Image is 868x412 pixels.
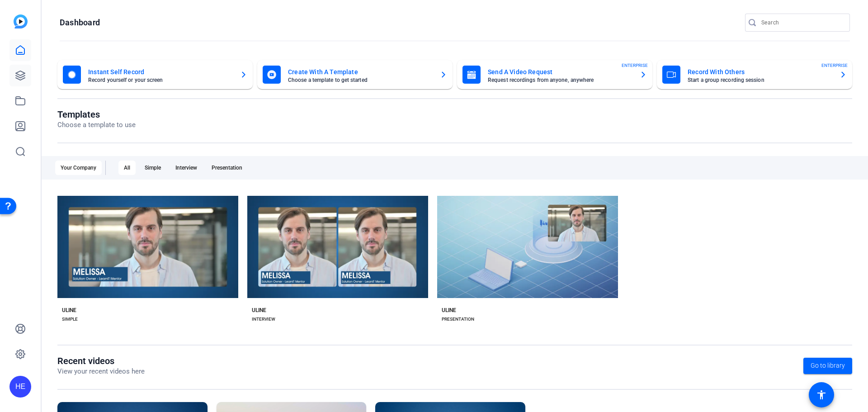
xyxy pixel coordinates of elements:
[206,161,248,175] div: Presentation
[57,109,136,120] h1: Templates
[488,66,632,77] mat-card-title: Send A Video Request
[257,60,453,89] button: Create With A TemplateChoose a template to get started
[118,161,136,175] div: All
[55,161,102,175] div: Your Company
[57,366,145,377] p: View your recent videos here
[139,161,166,175] div: Simple
[488,77,632,83] mat-card-subtitle: Request recordings from anyone, anywhere
[57,120,136,130] p: Choose a template to use
[688,66,832,77] mat-card-title: Record With Others
[442,316,474,323] div: PRESENTATION
[688,77,832,83] mat-card-subtitle: Start a group recording session
[288,77,433,83] mat-card-subtitle: Choose a template to get started
[88,77,233,83] mat-card-subtitle: Record yourself or your screen
[821,62,848,69] span: ENTERPRISE
[288,66,433,77] mat-card-title: Create With A Template
[442,307,456,314] div: ULINE
[657,60,852,89] button: Record With OthersStart a group recording sessionENTERPRISE
[761,17,843,28] input: Search
[57,355,145,366] h1: Recent videos
[88,66,233,77] mat-card-title: Instant Self Record
[457,60,652,89] button: Send A Video RequestRequest recordings from anyone, anywhereENTERPRISE
[803,358,852,374] a: Go to library
[57,60,253,89] button: Instant Self RecordRecord yourself or your screen
[252,307,266,314] div: ULINE
[622,62,648,69] span: ENTERPRISE
[62,307,76,314] div: ULINE
[170,161,203,175] div: Interview
[14,14,28,28] img: blue-gradient.svg
[811,361,845,370] span: Go to library
[62,316,78,323] div: SIMPLE
[816,389,827,400] mat-icon: accessibility
[60,17,100,28] h1: Dashboard
[252,316,275,323] div: INTERVIEW
[9,376,31,398] div: HE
